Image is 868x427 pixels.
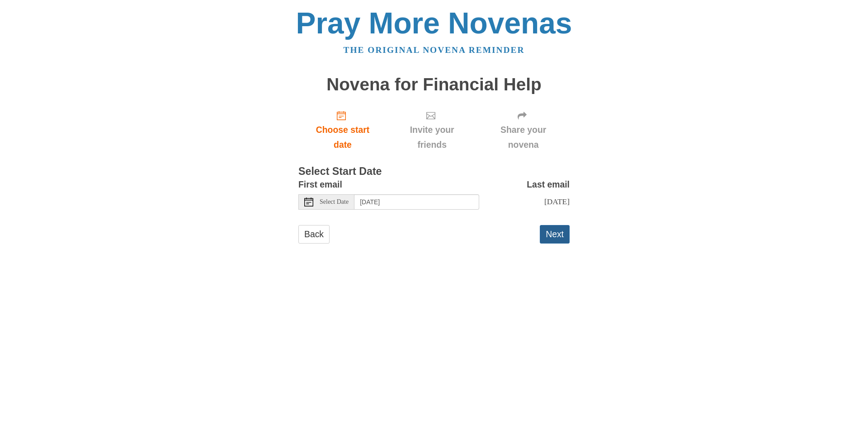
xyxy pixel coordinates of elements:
[298,75,570,94] h1: Novena for Financial Help
[344,45,525,55] a: The original novena reminder
[298,177,342,192] label: First email
[540,225,570,244] button: Next
[527,177,570,192] label: Last email
[307,122,378,152] span: Choose start date
[396,122,468,152] span: Invite your friends
[486,122,561,152] span: Share your novena
[320,199,349,205] span: Select Date
[544,197,570,206] span: [DATE]
[387,103,477,157] div: Click "Next" to confirm your start date first.
[298,103,387,157] a: Choose start date
[477,103,570,157] div: Click "Next" to confirm your start date first.
[296,6,572,40] a: Pray More Novenas
[298,225,330,244] a: Back
[298,166,570,178] h3: Select Start Date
